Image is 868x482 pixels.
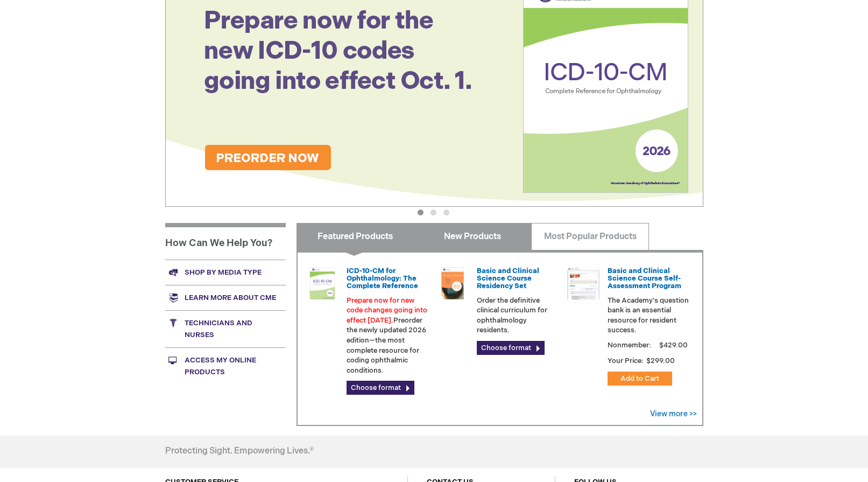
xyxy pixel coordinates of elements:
a: ICD-10-CM for Ophthalmology: The Complete Reference [347,267,418,291]
a: Shop by media type [165,260,286,285]
img: bcscself_20.jpg [567,267,599,299]
span: Add to Cart [620,374,659,383]
button: 2 of 3 [431,209,436,215]
a: Basic and Clinical Science Course Self-Assessment Program [608,267,681,291]
img: 02850963u_47.png [436,267,469,299]
a: Basic and Clinical Science Course Residency Set [477,267,539,291]
a: Learn more about CME [165,285,286,310]
p: Order the definitive clinical curriculum for ophthalmology residents. [477,296,559,336]
span: $429.00 [658,341,689,350]
button: 3 of 3 [443,209,449,215]
h4: Protecting Sight. Empowering Lives.® [165,446,314,456]
a: Choose format [347,381,414,395]
span: $299.00 [645,357,676,365]
strong: Nonmember: [608,339,651,352]
a: View more >> [650,409,697,418]
a: Technicians and nurses [165,310,286,347]
button: 1 of 3 [418,209,424,215]
p: Preorder the newly updated 2026 edition—the most complete resource for coding ophthalmic conditions. [347,296,428,376]
font: Prepare now for new code changes going into effect [DATE]. [347,296,427,325]
button: Add to Cart [608,372,672,386]
p: The Academy's question bank is an essential resource for resident success. [608,296,689,336]
a: Access My Online Products [165,347,286,385]
strong: Your Price: [608,357,644,365]
a: Most Popular Products [531,223,649,250]
a: Choose format [477,341,545,355]
a: New Products [414,223,532,250]
a: Featured Products [297,223,414,250]
img: 0120008u_42.png [306,267,338,299]
h1: How Can We Help You? [165,223,286,260]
